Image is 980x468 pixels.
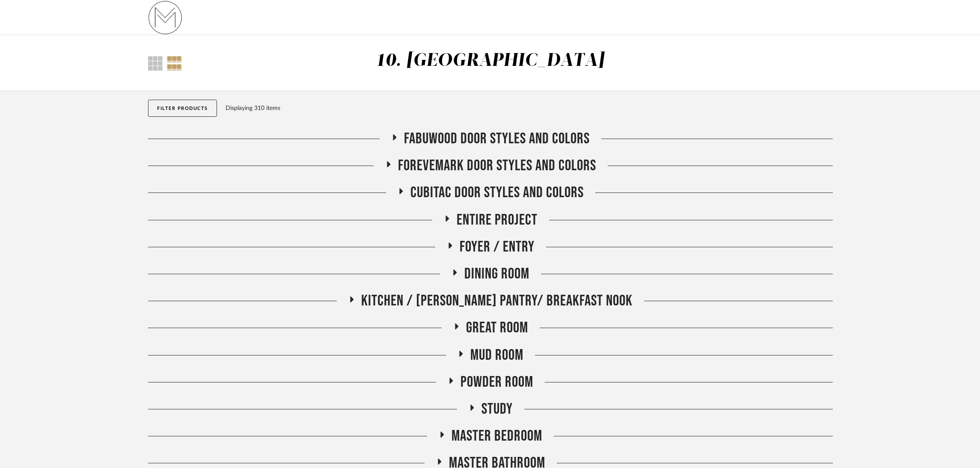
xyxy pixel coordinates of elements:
[148,100,217,117] button: Filter Products
[451,427,542,445] span: Master Bedroom
[398,157,596,175] span: FOREVEMARK DOOR STYLES AND COLORS
[457,211,538,229] span: Entire Project
[410,184,584,202] span: CUBITAC DOOR STYLES AND COLORS
[464,265,529,283] span: Dining Room
[460,373,533,391] span: Powder Room
[148,0,182,35] img: 731fa33b-e84c-4a12-b278-4e852f0fb334.png
[481,400,513,418] span: Study
[404,130,590,148] span: FABUWOOD DOOR STYLES AND COLORS
[466,319,528,337] span: Great Room
[377,52,604,70] div: 10. [GEOGRAPHIC_DATA]
[361,292,633,310] span: Kitchen / [PERSON_NAME] Pantry/ Breakfast Nook
[226,104,829,113] div: Displaying 310 items
[460,238,535,256] span: Foyer / Entry
[470,346,523,364] span: Mud Room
